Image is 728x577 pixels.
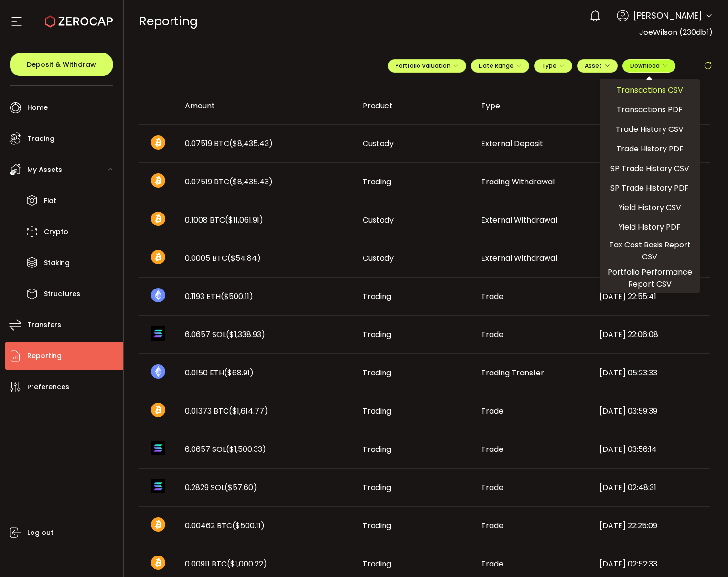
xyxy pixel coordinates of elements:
span: Transfers [27,318,61,332]
span: ($500.11) [221,291,253,302]
span: Trade [481,558,503,569]
div: [DATE] 22:58:29 [592,214,710,225]
span: Trading Withdrawal [481,176,555,187]
span: ($8,435.43) [229,176,273,187]
span: ($8,435.43) [229,138,273,149]
button: Type [534,59,572,73]
span: 0.0150 ETH [185,367,254,378]
img: btc_portfolio.svg [151,517,165,532]
div: [DATE] 22:06:08 [592,329,710,340]
button: Asset [577,59,618,73]
span: Trade History PDF [616,143,684,155]
span: Trading [363,558,391,569]
span: Home [27,101,48,115]
span: Structures [44,287,80,301]
span: My Assets [27,163,62,177]
button: Download [622,59,675,73]
button: Deposit & Withdraw [10,53,113,76]
span: Trading [363,482,391,493]
span: Trade History CSV [616,123,684,135]
span: 0.00911 BTC [185,558,267,569]
span: ($1,614.77) [229,406,268,417]
div: Type [473,100,592,111]
div: [DATE] 03:56:14 [592,444,710,455]
span: SP Trade History PDF [610,182,689,194]
span: ($1,000.22) [227,558,267,569]
iframe: Chat Widget [680,531,728,577]
img: sol_portfolio.png [151,441,165,455]
div: Product [355,100,473,111]
span: ($1,500.33) [226,444,266,455]
span: Trade [481,329,503,340]
button: Portfolio Valuation [388,59,466,73]
span: ($500.11) [232,520,265,531]
span: Yield History PDF [619,221,681,233]
span: 0.07519 BTC [185,176,273,187]
span: Crypto [44,225,68,239]
span: 0.00462 BTC [185,520,265,531]
span: Trading [363,406,391,417]
span: Reporting [139,13,198,30]
span: 0.2829 SOL [185,482,257,493]
span: Tax Cost Basis Report CSV [603,239,696,263]
div: [DATE] 22:55:41 [592,291,710,302]
span: ($11,061.91) [225,214,263,225]
span: Trading [363,329,391,340]
span: Deposit & Withdraw [27,61,96,68]
span: Date Range [479,62,522,70]
img: btc_portfolio.svg [151,212,165,226]
div: [DATE] 05:23:33 [592,367,710,378]
span: Portfolio Performance Report CSV [603,266,696,290]
img: btc_portfolio.svg [151,403,165,417]
img: btc_portfolio.svg [151,250,165,264]
span: ($1,338.93) [226,329,265,340]
span: ($57.60) [225,482,257,493]
span: [PERSON_NAME] [633,9,702,22]
span: ($68.91) [224,367,254,378]
span: Yield History CSV [619,202,681,214]
img: btc_portfolio.svg [151,556,165,570]
img: btc_portfolio.svg [151,173,165,188]
span: Trading [363,291,391,302]
span: Trade [481,520,503,531]
span: Trade [481,291,503,302]
span: ($54.84) [227,253,261,264]
span: Trading [363,367,391,378]
img: sol_portfolio.png [151,326,165,341]
span: 0.1193 ETH [185,291,253,302]
img: eth_portfolio.svg [151,364,165,379]
span: 6.0657 SOL [185,329,265,340]
span: Log out [27,526,54,540]
div: [DATE] 02:13:03 [592,176,710,187]
img: btc_portfolio.svg [151,135,165,150]
div: Amount [177,100,355,111]
span: Trade [481,482,503,493]
div: [DATE] 22:30:00 [592,253,710,264]
span: 6.0657 SOL [185,444,266,455]
div: [DATE] 03:59:39 [592,406,710,417]
span: Reporting [27,349,62,363]
div: [DATE] 02:48:31 [592,482,710,493]
span: 0.0005 BTC [185,253,261,264]
span: Download [630,62,668,70]
span: 0.01373 BTC [185,406,268,417]
span: Trading [363,444,391,455]
span: Custody [363,138,394,149]
span: SP Trade History CSV [610,162,689,174]
span: Portfolio Valuation [396,62,459,70]
div: [DATE] 02:52:33 [592,558,710,569]
img: eth_portfolio.svg [151,288,165,302]
span: Trade [481,406,503,417]
span: Staking [44,256,70,270]
span: External Withdrawal [481,214,557,225]
button: Date Range [471,59,529,73]
span: Transactions PDF [617,104,683,116]
span: Trading [27,132,54,146]
span: JoeWilson (230dbf) [639,27,713,38]
span: Trading [363,520,391,531]
span: Trading [363,176,391,187]
div: [DATE] 02:13:03 [592,138,710,149]
span: Type [542,62,565,70]
span: Trading Transfer [481,367,544,378]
